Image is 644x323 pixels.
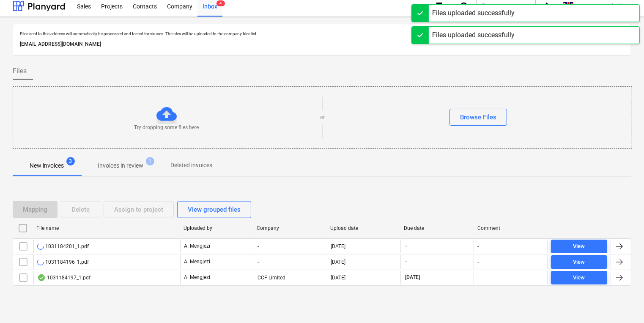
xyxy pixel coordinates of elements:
div: Comment [477,225,544,231]
div: Due date [404,225,471,231]
div: OCR in progress [37,259,44,265]
div: CCF Limited [254,271,327,284]
span: 3 [66,157,75,166]
div: - [477,243,479,249]
div: - [477,275,479,281]
span: [DATE] [404,274,421,281]
p: Try dropping some files here [134,124,199,131]
div: View grouped files [188,204,241,215]
div: - [477,259,479,265]
div: View [573,273,585,283]
button: View [551,240,607,253]
div: Files uploaded successfully [432,8,515,18]
div: 1031184197_1.pdf [37,274,90,281]
div: View [573,257,585,267]
span: - [404,258,408,265]
p: A. Mengjezi [184,274,210,281]
p: Invoices in review [98,161,143,170]
iframe: Chat Widget [602,282,644,323]
div: OCR finished [37,274,46,281]
div: 1031184196_1.pdf [37,259,89,265]
div: Try dropping some files hereorBrowse Files [13,86,632,149]
button: Browse Files [449,109,507,126]
div: Upload date [330,225,397,231]
div: - [254,240,327,253]
button: View [551,271,607,284]
div: View [573,242,585,251]
div: - [254,255,327,269]
span: 4 [216,0,225,6]
div: OCR in progress [37,243,44,250]
div: [DATE] [331,275,345,281]
div: Uploaded by [184,225,250,231]
button: View [551,255,607,269]
span: - [404,243,408,250]
p: New invoices [30,161,64,170]
span: 1 [146,157,154,166]
p: Deleted invoices [170,161,212,170]
div: Files uploaded successfully [432,30,515,40]
p: Files sent to this address will automatically be processed and tested for viruses. The files will... [20,31,624,36]
span: Files [13,66,27,76]
div: 1031184201_1.pdf [37,243,89,250]
div: [DATE] [331,243,345,249]
div: File name [36,225,177,231]
div: [DATE] [331,259,345,265]
div: Browse Files [460,112,496,123]
button: View grouped files [177,201,251,218]
div: Company [257,225,324,231]
p: or [320,114,325,121]
p: A. Mengjezi [184,243,210,250]
p: A. Mengjezi [184,258,210,265]
p: [EMAIL_ADDRESS][DOMAIN_NAME] [20,40,624,49]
